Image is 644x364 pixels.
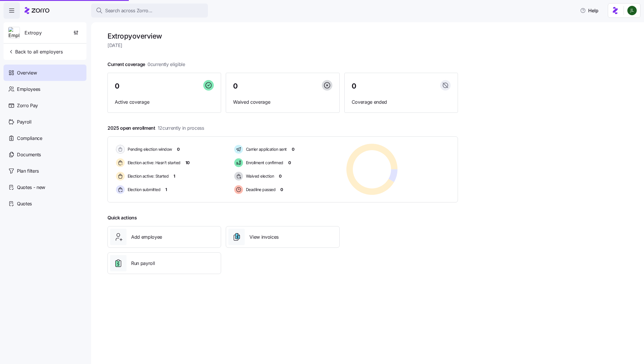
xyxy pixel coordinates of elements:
span: Current coverage [107,61,185,68]
a: Plan filters [4,163,86,179]
span: 0 [280,187,283,193]
span: Pending election window [126,146,172,152]
span: Add employee [131,233,162,241]
span: 0 [292,146,294,152]
span: Extropy [25,29,42,37]
span: 0 [288,160,291,166]
span: Payroll [17,118,32,126]
span: Election active: Started [126,173,169,179]
span: 0 [279,173,282,179]
span: Employees [17,86,40,93]
span: 0 [352,83,356,90]
button: Search across Zorro... [91,4,208,18]
span: Overview [17,69,37,77]
span: Active coverage [115,98,214,106]
a: Quotes - new [4,179,86,195]
span: Search across Zorro... [105,7,152,14]
a: Payroll [4,114,86,130]
span: Deadline passed [244,187,276,193]
span: 0 [233,83,238,90]
h1: Extropy overview [107,32,458,41]
span: 0 currently eligible [147,61,185,68]
span: Back to all employers [8,48,63,55]
span: [DATE] [107,42,458,49]
span: Documents [17,151,41,158]
span: 1 [173,173,175,179]
span: 0 [115,83,119,90]
span: Quick actions [107,214,137,221]
span: Coverage ended [352,98,451,106]
a: Zorro Pay [4,97,86,114]
span: 10 [185,160,190,166]
span: 12 currently in process [158,124,204,132]
a: Quotes [4,195,86,212]
span: 2025 open enrollment [107,124,204,132]
button: Help [575,5,603,16]
span: Carrier application sent [244,146,287,152]
span: Help [580,7,598,14]
button: Back to all employers [6,46,65,58]
img: d9b9d5af0451fe2f8c405234d2cf2198 [627,6,637,15]
span: Enrollment confirmed [244,160,283,166]
span: Run payroll [131,260,155,267]
span: 1 [165,187,167,193]
span: Election submitted [126,187,160,193]
span: Quotes [17,200,32,207]
span: Waived coverage [233,98,332,106]
span: Quotes - new [17,184,45,191]
span: View invoices [249,233,279,241]
span: Plan filters [17,167,39,175]
span: Waived election [244,173,274,179]
span: Zorro Pay [17,102,38,109]
a: Overview [4,65,86,81]
span: 0 [177,146,180,152]
span: Election active: Hasn't started [126,160,180,166]
a: Documents [4,146,86,163]
img: Employer logo [8,27,20,39]
span: Compliance [17,135,42,142]
a: Compliance [4,130,86,146]
a: Employees [4,81,86,97]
